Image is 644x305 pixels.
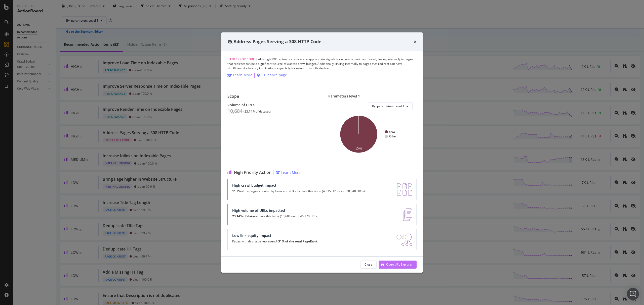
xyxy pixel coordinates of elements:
[396,233,412,246] img: DDxVyA23.png
[232,233,317,238] div: Low link equity impact
[379,261,417,269] button: Open URL Explorer
[232,183,365,187] div: High crawl budget impact
[281,170,301,175] div: Learn More
[262,73,287,78] div: Guidance page
[232,208,318,213] div: High volume of URLs impacted
[232,189,241,193] strong: 11.3%
[227,108,243,114] div: 10,684
[232,214,259,218] strong: 23.14% of dataset
[365,262,372,267] div: Close
[227,40,232,44] div: eye-slash
[227,57,417,71] div: Although 3XX redirects are typically appropriate signals for when content has moved, linking inte...
[234,170,271,175] span: High Priority Action
[386,262,413,267] div: Open URL Explorer
[332,114,413,154] svg: A chart.
[372,104,404,108] span: By: parameters Level 1
[276,239,317,243] strong: 4.31% of the total PageRank
[256,57,257,61] span: |
[233,73,252,78] div: Learn More
[257,73,287,78] a: Guidance page
[227,94,316,99] div: Scope
[244,110,271,113] div: ( 23.14 % of dataset )
[397,183,412,196] img: AY0oso9MOvYAAAAASUVORK5CYII=
[276,170,301,175] a: Learn More
[324,42,326,43] img: Equal
[232,240,317,243] p: Pages with this issue represent
[221,32,423,273] div: modal
[227,73,252,78] a: Learn More
[414,38,417,45] div: times
[360,261,377,269] button: Close
[368,102,413,110] button: By: parameters Level 1
[227,103,316,107] div: Volume of URLs
[232,189,365,193] p: of the pages crawled by Google and Botify have this issue (4,335 URLs over 38,340 URLs)
[389,135,397,138] text: Other
[355,147,362,150] text: 100%
[233,38,321,44] span: Address Pages Serving a 308 HTTP Code
[227,57,255,61] span: HTTP Error Code
[389,130,396,133] text: clean
[328,94,417,98] div: Parameters level 1
[627,288,639,300] div: Open Intercom Messenger
[403,208,412,221] img: e5DMFwAAAABJRU5ErkJggg==
[232,215,318,218] p: have this issue (10,684 out of 46,170 URLs)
